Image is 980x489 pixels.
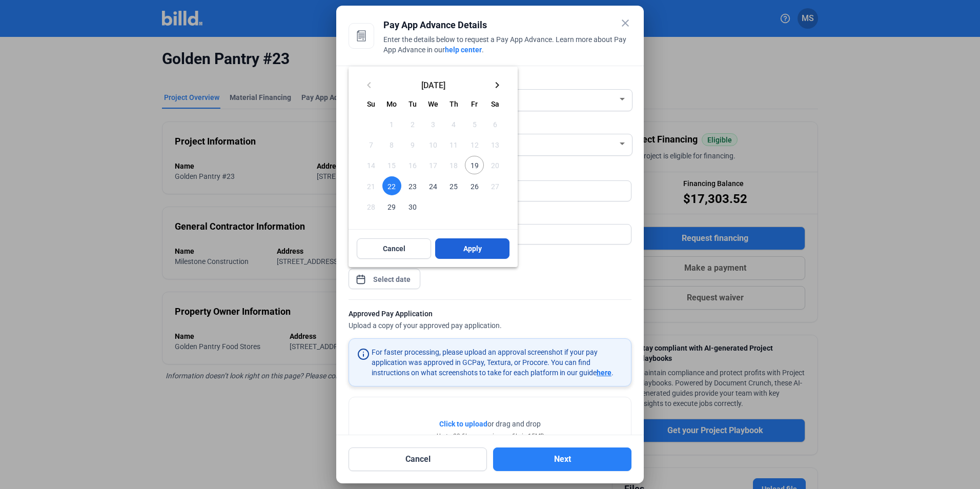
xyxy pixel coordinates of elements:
[424,176,442,195] span: 24
[435,238,509,259] button: Apply
[423,155,443,175] button: September 17, 2025
[386,100,397,108] span: Mo
[465,135,483,154] span: 12
[485,114,505,134] button: September 6, 2025
[402,175,423,196] button: September 23, 2025
[381,114,402,134] button: September 1, 2025
[491,100,499,108] span: Sa
[381,175,402,196] button: September 22, 2025
[403,115,422,133] span: 2
[363,79,375,91] mat-icon: keyboard_arrow_left
[382,156,401,174] span: 15
[463,243,482,254] span: Apply
[423,134,443,155] button: September 10, 2025
[443,134,464,155] button: September 11, 2025
[382,135,401,154] span: 8
[362,197,380,216] span: 28
[465,176,483,195] span: 26
[486,135,504,154] span: 13
[424,115,442,133] span: 3
[367,100,375,108] span: Su
[486,176,504,195] span: 27
[471,100,478,108] span: Fr
[403,135,422,154] span: 9
[379,80,487,89] span: [DATE]
[443,155,464,175] button: September 18, 2025
[444,156,463,174] span: 18
[444,176,463,195] span: 25
[443,175,464,196] button: September 25, 2025
[403,156,422,174] span: 16
[428,100,438,108] span: We
[362,156,380,174] span: 14
[464,114,484,134] button: September 5, 2025
[464,175,484,196] button: September 26, 2025
[362,135,380,154] span: 7
[402,196,423,217] button: September 30, 2025
[450,100,458,108] span: Th
[465,115,483,133] span: 5
[444,135,463,154] span: 11
[381,155,402,175] button: September 15, 2025
[485,175,505,196] button: September 27, 2025
[403,176,422,195] span: 23
[383,243,405,254] span: Cancel
[443,114,464,134] button: September 4, 2025
[486,156,504,174] span: 20
[491,79,503,91] mat-icon: keyboard_arrow_right
[444,115,463,133] span: 4
[424,156,442,174] span: 17
[424,135,442,154] span: 10
[402,155,423,175] button: September 16, 2025
[362,176,380,195] span: 21
[423,114,443,134] button: September 3, 2025
[464,134,484,155] button: September 12, 2025
[485,155,505,175] button: September 20, 2025
[402,114,423,134] button: September 2, 2025
[381,196,402,217] button: September 29, 2025
[361,196,381,217] button: September 28, 2025
[409,100,417,108] span: Tu
[382,176,401,195] span: 22
[382,197,401,216] span: 29
[403,197,422,216] span: 30
[381,134,402,155] button: September 8, 2025
[485,134,505,155] button: September 13, 2025
[361,175,381,196] button: September 21, 2025
[382,115,401,133] span: 1
[402,134,423,155] button: September 9, 2025
[423,175,443,196] button: September 24, 2025
[464,155,484,175] button: September 19, 2025
[361,155,381,175] button: September 14, 2025
[357,238,431,259] button: Cancel
[486,115,504,133] span: 6
[361,134,381,155] button: September 7, 2025
[465,156,483,174] span: 19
